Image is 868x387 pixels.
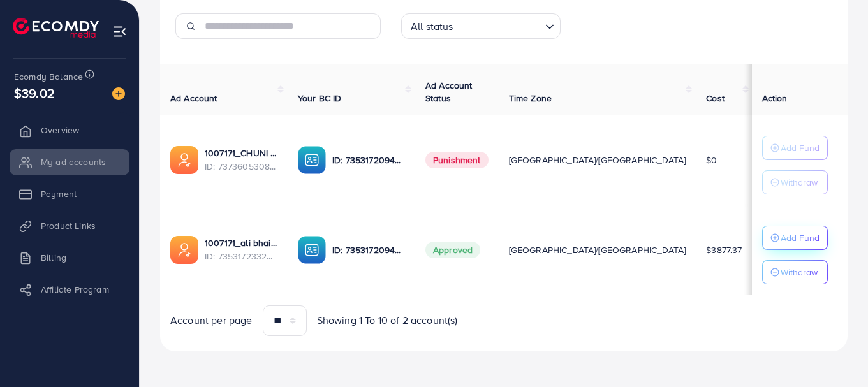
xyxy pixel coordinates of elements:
span: Your BC ID [298,92,342,105]
span: ID: 7373605308482207761 [205,160,277,173]
input: Search for option [457,15,540,36]
span: Cost [706,92,725,105]
span: [GEOGRAPHIC_DATA]/[GEOGRAPHIC_DATA] [509,244,686,256]
img: ic-ba-acc.ded83a64.svg [298,146,326,174]
p: Add Fund [781,140,820,156]
a: 1007171_CHUNI CHUTIYA AD ACC_1716801286209 [205,147,277,159]
button: Withdraw [762,260,828,284]
div: <span class='underline'>1007171_ali bhai 212_1712043871986</span></br>7353172332338298896 [205,237,277,263]
img: ic-ads-acc.e4c84228.svg [170,146,198,174]
span: Time Zone [509,92,552,105]
a: 1007171_ali bhai 212_1712043871986 [205,237,277,249]
span: Ecomdy Balance [14,70,83,83]
span: [GEOGRAPHIC_DATA]/[GEOGRAPHIC_DATA] [509,154,686,166]
img: ic-ba-acc.ded83a64.svg [298,236,326,264]
img: ic-ads-acc.e4c84228.svg [170,236,198,264]
p: Add Fund [781,230,820,245]
button: Withdraw [762,170,828,194]
div: Search for option [401,13,561,39]
span: Punishment [425,152,489,168]
img: menu [112,24,127,39]
span: Approved [425,242,480,258]
span: Ad Account [170,92,217,105]
button: Add Fund [762,136,828,160]
span: All status [408,17,456,36]
span: Action [762,92,788,105]
div: <span class='underline'>1007171_CHUNI CHUTIYA AD ACC_1716801286209</span></br>7373605308482207761 [205,147,277,173]
span: $0 [706,154,717,166]
span: Ad Account Status [425,79,473,105]
span: $3877.37 [706,244,742,256]
span: ID: 7353172332338298896 [205,250,277,263]
span: Showing 1 To 10 of 2 account(s) [317,313,458,328]
p: Withdraw [781,175,818,190]
p: ID: 7353172094433247233 [332,152,405,168]
span: Account per page [170,313,253,328]
img: image [112,87,125,100]
button: Add Fund [762,226,828,250]
img: logo [13,18,99,38]
p: ID: 7353172094433247233 [332,242,405,258]
span: $39.02 [14,84,55,102]
p: Withdraw [781,265,818,280]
